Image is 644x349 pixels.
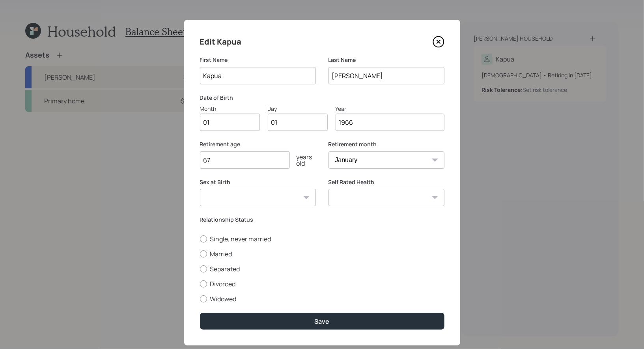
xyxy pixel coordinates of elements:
label: Sex at Birth [200,178,316,186]
label: Divorced [200,280,444,288]
button: Save [200,313,444,330]
div: years old [290,154,316,166]
label: Last Name [329,56,444,64]
div: Save [315,317,330,326]
input: Day [268,114,328,131]
label: Single, never married [200,235,444,243]
label: Retirement month [329,140,444,148]
label: Married [200,250,444,258]
label: Relationship Status [200,216,444,224]
label: Self Rated Health [329,178,444,186]
input: Year [336,114,444,131]
div: Year [336,105,444,113]
label: First Name [200,56,316,64]
label: Retirement age [200,140,316,148]
div: Month [200,105,260,113]
div: Day [268,105,328,113]
h4: Edit Kapua [200,35,242,48]
label: Separated [200,265,444,273]
label: Date of Birth [200,94,444,102]
input: Month [200,114,260,131]
label: Widowed [200,295,444,303]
